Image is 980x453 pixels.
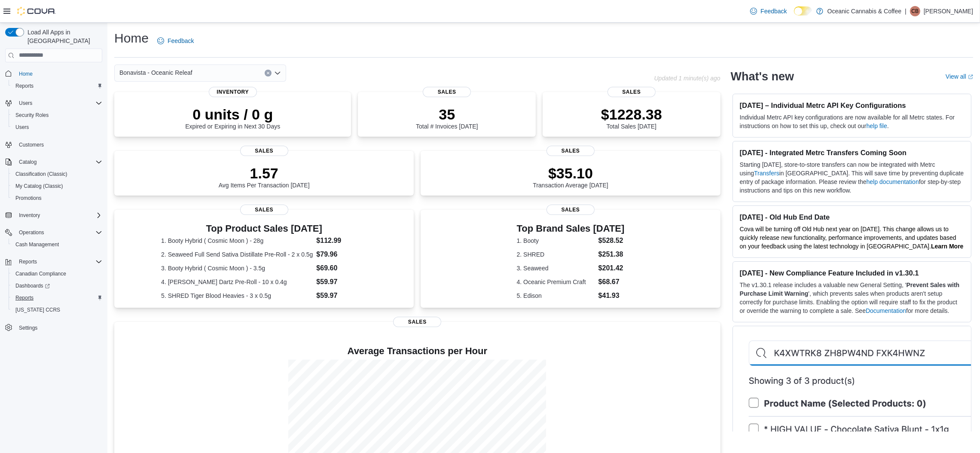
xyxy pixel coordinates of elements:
[9,80,106,92] button: Reports
[161,236,313,245] dt: 1. Booty Hybrid ( Cosmic Moon ) - 28g
[15,227,48,238] button: Operations
[910,6,920,16] div: Cristine Bartolome
[2,97,106,109] button: Users
[19,258,37,265] span: Reports
[533,165,608,189] div: Transaction Average [DATE]
[740,113,964,130] p: Individual Metrc API key configurations are now available for all Metrc states. For instructions ...
[15,257,102,267] span: Reports
[2,67,106,80] button: Home
[15,112,49,119] span: Security Roles
[12,239,102,250] span: Cash Management
[168,37,194,45] span: Feedback
[9,268,106,280] button: Canadian Compliance
[423,87,471,97] span: Sales
[15,257,40,267] button: Reports
[794,6,812,15] input: Dark Mode
[12,293,102,303] span: Reports
[794,15,794,16] span: Dark Mode
[12,305,64,315] a: [US_STATE] CCRS
[924,6,973,16] p: [PERSON_NAME]
[15,171,67,178] span: Classification (Classic)
[15,183,63,190] span: My Catalog (Classic)
[265,70,272,77] button: Clear input
[24,28,102,45] span: Load All Apps in [GEOGRAPHIC_DATA]
[416,106,478,130] div: Total # Invoices [DATE]
[9,304,106,316] button: [US_STATE] CCRS
[15,98,102,108] span: Users
[9,280,106,292] a: Dashboards
[219,165,310,189] div: Avg Items Per Transaction [DATE]
[12,181,67,191] a: My Catalog (Classic)
[15,210,43,220] button: Inventory
[161,291,313,300] dt: 5. SHRED Tiger Blood Heavies - 3 x 0.5g
[161,250,313,259] dt: 2. Seaweed Full Send Sativa Distillate Pre-Roll - 2 x 0.5g
[15,210,102,220] span: Inventory
[654,75,720,82] p: Updated 1 minute(s) ago
[546,146,595,156] span: Sales
[121,346,714,356] h4: Average Transactions per Hour
[15,83,34,89] span: Reports
[740,281,964,315] p: The v1.30.1 release includes a valuable new General Setting, ' ', which prevents sales when produ...
[185,106,280,130] div: Expired or Expiring in Next 30 Days
[9,239,106,251] button: Cash Management
[19,212,40,219] span: Inventory
[517,278,595,286] dt: 4. Oceanic Premium Craft
[154,32,197,49] a: Feedback
[517,223,625,234] h3: Top Brand Sales [DATE]
[867,122,887,129] a: help file
[740,282,960,297] strong: Prevent Sales with Purchase Limit Warning
[517,250,595,259] dt: 2. SHRED
[9,292,106,304] button: Reports
[12,239,62,250] a: Cash Management
[19,324,37,331] span: Settings
[747,3,790,20] a: Feedback
[740,101,964,110] h3: [DATE] – Individual Metrc API Key Configurations
[9,192,106,204] button: Promotions
[12,122,32,132] a: Users
[209,87,257,97] span: Inventory
[161,223,367,234] h3: Top Product Sales [DATE]
[12,122,102,132] span: Users
[598,277,625,287] dd: $68.67
[15,195,42,202] span: Promotions
[12,169,102,179] span: Classification (Classic)
[12,269,102,279] span: Canadian Compliance
[867,178,919,185] a: help documentation
[119,67,192,78] span: Bonavista - Oceanic Releaf
[15,322,102,333] span: Settings
[968,74,973,80] svg: External link
[15,139,102,150] span: Customers
[931,243,963,250] a: Learn More
[19,229,44,236] span: Operations
[161,264,313,272] dt: 3. Booty Hybrid ( Cosmic Moon ) - 3.5g
[12,193,45,203] a: Promotions
[12,269,70,279] a: Canadian Compliance
[740,160,964,195] p: Starting [DATE], store-to-store transfers can now be integrated with Metrc using in [GEOGRAPHIC_D...
[316,263,367,273] dd: $69.60
[316,249,367,260] dd: $79.96
[754,170,779,177] a: Transfers
[12,81,37,91] a: Reports
[740,148,964,157] h3: [DATE] - Integrated Metrc Transfers Coming Soon
[17,7,56,15] img: Cova
[15,306,60,313] span: [US_STATE] CCRS
[2,138,106,151] button: Customers
[517,236,595,245] dt: 1. Booty
[15,68,102,79] span: Home
[15,241,59,248] span: Cash Management
[2,209,106,221] button: Inventory
[12,169,71,179] a: Classification (Classic)
[15,282,50,289] span: Dashboards
[9,168,106,180] button: Classification (Classic)
[19,100,32,107] span: Users
[5,64,102,356] nav: Complex example
[15,227,102,238] span: Operations
[740,269,964,277] h3: [DATE] - New Compliance Feature Included in v1.30.1
[185,106,280,123] p: 0 units / 0 g
[19,159,37,165] span: Catalog
[12,81,102,91] span: Reports
[15,270,66,277] span: Canadian Compliance
[19,70,33,77] span: Home
[2,256,106,268] button: Reports
[12,193,102,203] span: Promotions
